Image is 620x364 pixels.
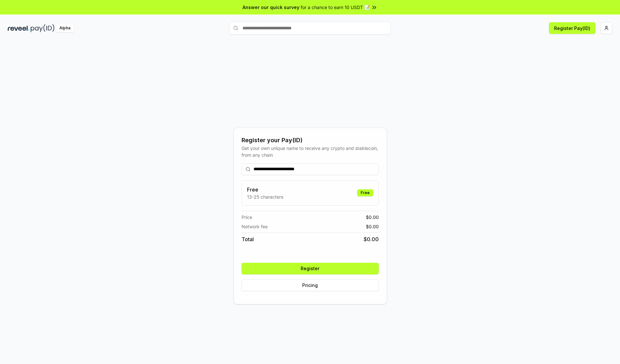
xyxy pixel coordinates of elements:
[242,145,379,158] div: Get your own unique name to receive any crypto and stablecoin, from any chain
[364,235,379,243] span: $ 0.00
[357,189,373,196] div: Free
[247,186,283,193] h3: Free
[366,223,379,230] span: $ 0.00
[242,235,254,243] span: Total
[56,24,74,32] div: Alpha
[243,4,299,11] span: Answer our quick survey
[242,136,379,145] div: Register your Pay(ID)
[242,214,252,221] span: Price
[31,24,55,32] img: pay_id
[242,263,379,274] button: Register
[247,193,283,200] p: 13-25 characters
[242,223,268,230] span: Network fee
[242,280,379,291] button: Pricing
[301,4,370,11] span: for a chance to earn 10 USDT 📝
[549,22,595,34] button: Register Pay(ID)
[8,24,29,32] img: reveel_dark
[366,214,379,221] span: $ 0.00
